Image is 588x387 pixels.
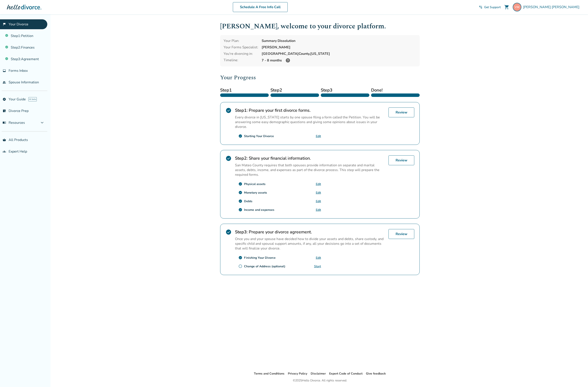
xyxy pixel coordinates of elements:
[484,5,501,9] span: Get Support
[3,109,6,113] span: list_alt_check
[3,150,6,153] span: groups
[270,87,319,93] span: Step 2
[9,68,28,73] span: Forms Inbox
[3,120,25,125] span: Resources
[235,229,385,235] h2: Prepare your divorce agreement.
[513,3,521,11] img: vmvicmelara@live.com
[244,199,252,203] div: Debts
[244,264,285,268] div: Change of Address (optional)
[244,208,274,212] div: Income and expenses
[366,371,386,376] li: Give feedback
[226,107,232,113] span: check_circle
[3,81,6,84] span: people
[316,182,321,186] a: Edit
[293,378,347,383] div: © 2025 Hello Divorce. All rights reserved.
[226,155,232,161] span: check_circle
[220,87,269,93] span: Step 1
[244,256,276,260] div: Finishing Your Divorce
[28,97,37,101] span: AI beta
[504,5,509,10] span: shopping_cart
[316,199,321,203] a: Edit
[235,155,248,161] strong: Step 2 :
[238,264,242,268] span: radio_button_unchecked
[371,87,420,93] span: Done!
[316,191,321,195] a: Edit
[235,229,248,235] strong: Step 3 :
[235,237,385,251] p: Once you and your spouse have decided how to divide your assets and debts, share custody, and spe...
[3,69,6,72] span: inbox
[3,23,6,26] span: flag_2
[224,38,258,43] div: Your Plan:
[262,58,416,63] div: 7 - 8 months
[224,45,258,50] div: Your Forms Specialist:
[479,5,482,9] span: phone_in_talk
[235,163,385,177] p: San Mateo County requires that both spouses provide information on separate and marital assets, d...
[238,191,242,194] span: check_circle
[220,21,420,32] h1: [PERSON_NAME] , welcome to your divorce platform.
[235,107,385,113] h2: Prepare your first divorce forms.
[329,372,362,376] a: Expert Code of Conduct
[233,2,288,12] a: Schedule A Free Info Call
[238,134,242,138] span: check_circle
[262,51,416,56] div: [GEOGRAPHIC_DATA] County, [US_STATE]
[523,5,581,9] span: [PERSON_NAME] [PERSON_NAME]
[238,256,242,260] span: check_circle
[316,134,321,138] a: Edit
[226,229,232,235] span: check_circle
[288,372,307,376] a: Privacy Policy
[238,208,242,212] span: check_circle
[3,98,6,101] span: explore
[235,115,385,129] p: Every divorce in [US_STATE] starts by one spouse filing a form called the Petition. You will be a...
[224,58,258,63] div: Timeline:
[244,191,267,195] div: Monetary assets
[235,155,385,161] h2: Share your financial information.
[224,51,258,56] div: You're divorcing in:
[321,87,369,93] span: Step 3
[244,182,266,186] div: Physical assets
[316,208,321,212] a: Edit
[388,155,414,165] a: Review
[238,199,242,203] span: check_circle
[262,45,416,50] div: [PERSON_NAME]
[388,107,414,117] a: Review
[479,5,501,9] a: phone_in_talkGet Support
[238,182,242,186] span: check_circle
[262,38,416,43] div: Summary Dissolution
[3,138,6,142] span: shopping_basket
[311,371,326,376] li: Disclaimer
[314,264,321,268] a: Start
[235,107,248,113] strong: Step 1 :
[254,372,284,376] a: Terms and Conditions
[316,256,321,260] a: Edit
[388,229,414,239] a: Review
[244,134,274,138] div: Starting Your Divorce
[3,121,6,124] span: menu_book
[220,73,420,82] h2: Your Progress
[40,120,45,125] span: expand_more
